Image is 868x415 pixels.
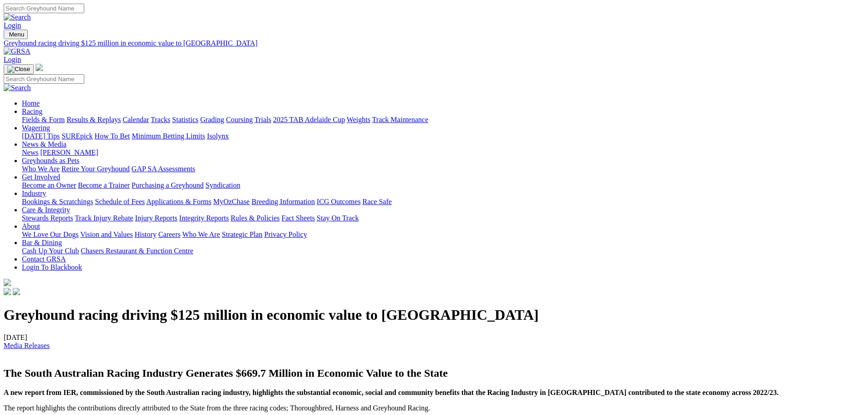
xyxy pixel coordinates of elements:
[22,116,864,124] div: Racing
[4,307,864,323] h1: Greyhound racing driving $125 million in economic value to [GEOGRAPHIC_DATA]
[4,367,448,379] strong: The South Australian Racing Industry Generates $669.7 Million in Economic Value to the State
[22,149,864,157] div: News & Media
[273,116,345,123] a: 2025 TAB Adelaide Cup
[4,389,779,396] strong: A new report from IER, commissioned by the South Australian racing industry, highlights the subst...
[4,279,11,286] img: logo-grsa-white.png
[62,165,130,173] a: Retire Your Greyhound
[22,157,79,164] a: Greyhounds as Pets
[22,165,60,173] a: Who We Are
[22,263,82,271] a: Login To Blackbook
[4,13,31,21] img: Search
[4,333,50,349] span: [DATE]
[22,231,864,239] div: About
[22,149,38,156] a: News
[22,255,66,263] a: Contact GRSA
[81,247,193,255] a: Chasers Restaurant & Function Centre
[22,165,864,173] div: Greyhounds as Pets
[146,198,211,205] a: Applications & Forms
[264,231,307,238] a: Privacy Policy
[4,56,21,63] a: Login
[22,206,70,214] a: Care & Integrity
[22,132,864,140] div: Wagering
[213,198,250,205] a: MyOzChase
[22,239,62,246] a: Bar & Dining
[123,116,149,123] a: Calendar
[95,132,130,140] a: How To Bet
[4,47,31,56] img: GRSA
[132,165,195,173] a: GAP SA Assessments
[4,342,50,349] a: Media Releases
[135,214,177,222] a: Injury Reports
[22,214,864,222] div: Care & Integrity
[317,214,359,222] a: Stay On Track
[22,190,46,197] a: Industry
[95,198,144,205] a: Schedule of Fees
[205,181,240,189] a: Syndication
[4,64,34,74] button: Toggle navigation
[200,116,224,123] a: Grading
[4,288,11,295] img: facebook.svg
[4,30,28,39] button: Toggle navigation
[22,181,76,189] a: Become an Owner
[132,181,204,189] a: Purchasing a Greyhound
[282,214,315,222] a: Fact Sheets
[4,74,84,84] input: Search
[62,132,92,140] a: SUREpick
[172,116,199,123] a: Statistics
[80,231,133,238] a: Vision and Values
[22,116,65,123] a: Fields & Form
[134,231,156,238] a: History
[9,31,24,38] span: Menu
[132,132,205,140] a: Minimum Betting Limits
[4,84,31,92] img: Search
[22,140,67,148] a: News & Media
[22,173,60,181] a: Get Involved
[317,198,360,205] a: ICG Outcomes
[151,116,170,123] a: Tracks
[207,132,229,140] a: Isolynx
[78,181,130,189] a: Become a Trainer
[4,4,84,13] input: Search
[36,64,43,71] img: logo-grsa-white.png
[362,198,391,205] a: Race Safe
[222,231,262,238] a: Strategic Plan
[226,116,253,123] a: Coursing
[252,198,315,205] a: Breeding Information
[231,214,280,222] a: Rules & Policies
[182,231,220,238] a: Who We Are
[22,247,79,255] a: Cash Up Your Club
[179,214,229,222] a: Integrity Reports
[347,116,370,123] a: Weights
[22,231,78,238] a: We Love Our Dogs
[22,198,864,206] div: Industry
[13,288,20,295] img: twitter.svg
[40,149,98,156] a: [PERSON_NAME]
[75,214,133,222] a: Track Injury Rebate
[22,99,40,107] a: Home
[4,21,21,29] a: Login
[22,181,864,190] div: Get Involved
[4,39,864,47] a: Greyhound racing driving $125 million in economic value to [GEOGRAPHIC_DATA]
[67,116,121,123] a: Results & Replays
[22,132,60,140] a: [DATE] Tips
[22,222,40,230] a: About
[22,108,42,115] a: Racing
[158,231,180,238] a: Careers
[22,214,73,222] a: Stewards Reports
[254,116,271,123] a: Trials
[22,124,50,132] a: Wagering
[372,116,428,123] a: Track Maintenance
[22,198,93,205] a: Bookings & Scratchings
[7,66,30,73] img: Close
[4,404,864,412] p: The report highlights the contributions directly attributed to the State from the three racing co...
[22,247,864,255] div: Bar & Dining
